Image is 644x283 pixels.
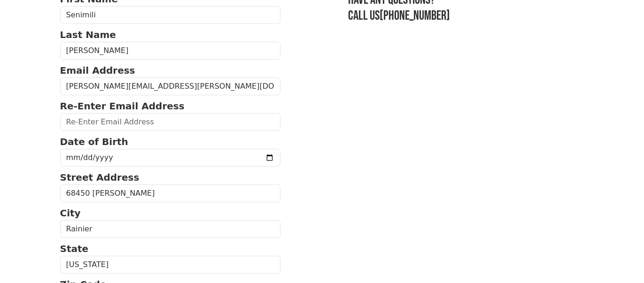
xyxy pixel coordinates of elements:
[60,172,140,183] strong: Street Address
[60,100,185,112] strong: Re-Enter Email Address
[60,42,281,60] input: Last Name
[60,6,281,24] input: First Name
[348,8,584,24] h3: Call us
[60,113,281,131] input: Re-Enter Email Address
[60,29,116,40] strong: Last Name
[60,136,128,147] strong: Date of Birth
[380,8,450,23] a: [PHONE_NUMBER]
[60,184,281,202] input: Street Address
[60,65,135,76] strong: Email Address
[60,243,89,254] strong: State
[60,220,281,238] input: City
[60,207,81,219] strong: City
[60,77,281,95] input: Email Address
